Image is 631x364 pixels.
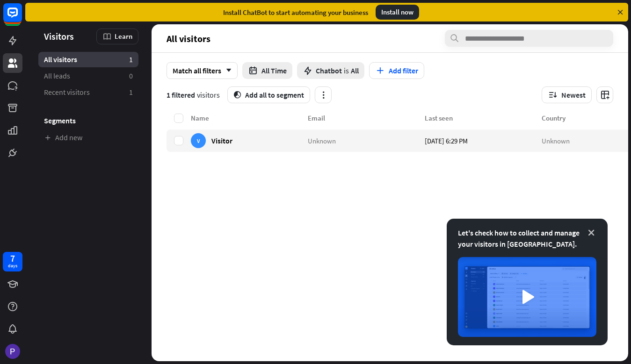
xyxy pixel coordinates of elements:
span: Visitor [211,136,232,145]
span: All [351,66,359,75]
div: Install now [376,5,419,20]
div: Last seen [425,114,542,122]
button: segmentAdd all to segment [227,86,310,103]
i: arrow_down [221,68,232,73]
button: All Time [242,62,292,79]
span: Unknown [308,136,336,145]
div: Let's check how to collect and manage your visitors in [GEOGRAPHIC_DATA]. [458,227,596,250]
div: days [8,263,17,269]
span: Learn [115,32,132,41]
span: is [344,66,349,75]
div: 7 [10,254,15,263]
div: Name [191,114,308,122]
span: All leads [44,71,70,81]
aside: 1 [129,87,133,97]
span: All visitors [44,55,77,64]
a: 7 days [3,252,22,271]
span: All visitors [167,33,210,44]
img: image [458,257,596,337]
span: Recent visitors [44,87,90,97]
i: segment [233,91,241,99]
aside: 1 [129,55,133,64]
a: Add new [38,130,138,145]
span: [DATE] 6:29 PM [425,136,468,145]
aside: 0 [129,71,133,81]
span: Unknown [542,136,570,145]
h3: Segments [38,116,138,125]
a: Recent visitors 1 [38,85,138,100]
button: Newest [542,86,592,103]
span: Chatbot [316,66,342,75]
a: All leads 0 [38,68,138,84]
button: Add filter [369,62,424,79]
button: Open LiveChat chat widget [7,4,36,32]
div: Email [308,114,425,122]
span: Visitors [44,31,74,42]
span: 1 filtered [167,90,195,100]
span: visitors [197,90,220,100]
div: Match all filters [167,62,238,79]
div: V [191,133,206,148]
div: Install ChatBot to start automating your business [223,8,368,17]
